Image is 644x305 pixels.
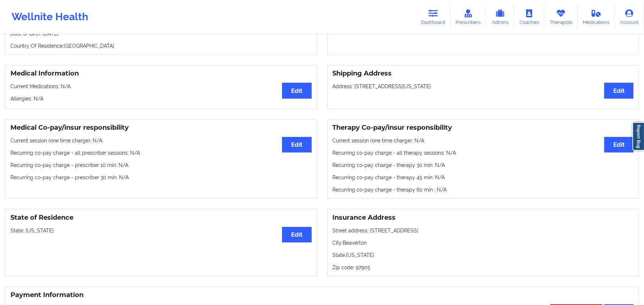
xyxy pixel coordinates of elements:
[333,83,634,90] p: Address: [STREET_ADDRESS][US_STATE]
[333,252,634,259] p: State: [US_STATE]
[632,122,644,151] a: Report Bug
[10,214,312,222] h3: State of Residence
[451,5,486,29] a: Prescribers
[333,174,634,181] p: Recurring co-pay charge - therapy 45 min : N/A
[486,5,514,29] a: Admins
[544,5,578,29] a: Therapists
[514,5,544,29] a: Coaches
[333,239,634,246] p: City: Beaverton
[333,124,634,132] h3: Therapy Co-pay/insur responsibility
[333,69,634,78] h3: Shipping Address
[604,137,634,152] button: Edit
[10,137,312,144] p: Current session (one time charge): N/A
[10,83,312,90] p: Current Medications: N/A
[333,264,634,271] p: Zip code: 97905
[333,149,634,156] p: Recurring co-pay charge - all therapy sessions : N/A
[10,42,312,50] p: Country Of Residence: [GEOGRAPHIC_DATA]
[10,174,312,181] p: Recurring co-pay charge - prescriber 30 min : N/A
[604,83,634,98] button: Edit
[10,149,312,156] p: Recurring co-pay charge - all prescriber sessions : N/A
[282,83,311,98] button: Edit
[282,227,311,242] button: Edit
[282,137,311,152] button: Edit
[416,5,451,29] a: Dashboard
[10,95,312,102] p: Allergies: N/A
[333,227,634,234] p: Street address: [STREET_ADDRESS]
[578,5,615,29] a: Medications
[10,124,312,132] h3: Medical Co-pay/insur responsibility
[10,227,312,234] p: State: [US_STATE]
[333,137,634,144] p: Current session (one time charge): N/A
[10,291,634,299] h3: Payment Information
[10,162,312,169] p: Recurring co-pay charge - prescriber 10 min : N/A
[615,5,644,29] a: Account
[10,69,312,78] h3: Medical Information
[333,162,634,169] p: Recurring co-pay charge - therapy 30 min : N/A
[333,214,634,222] h3: Insurance Address
[333,186,634,193] p: Recurring co-pay charge - therapy 60 min : N/A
